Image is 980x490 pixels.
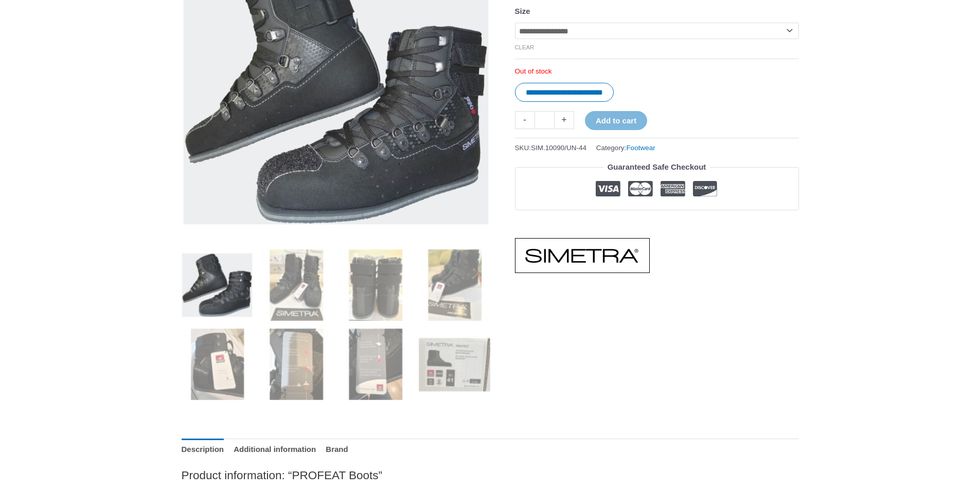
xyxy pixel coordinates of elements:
a: - [515,111,534,129]
img: PROFEAT Boots - Image 5 [182,329,253,400]
a: Clear options [515,44,534,50]
span: SKU: [515,141,587,154]
span: Category: [596,141,655,154]
a: Additional information [234,439,316,461]
p: Out of stock [515,67,799,76]
a: Footwear [626,144,655,152]
img: PROFEAT Boots - Image 6 [260,329,332,400]
iframe: Customer reviews powered by Trustpilot [515,218,799,230]
span: SIM.10090/UN-44 [531,144,586,152]
input: Product quantity [534,111,555,129]
img: PROFEAT Boots [182,249,253,321]
label: Size [515,7,530,15]
button: Add to cart [585,111,647,130]
a: SIMETRA [515,238,650,273]
img: PROFEAT Boots [260,249,332,321]
h2: Product information: “PROFEAT Boots” [182,468,799,483]
a: + [555,111,574,129]
img: PROFEAT Boots - Image 8 [419,329,490,400]
img: PROFEAT Boots - Image 4 [419,249,490,321]
a: Description [182,439,224,461]
img: PROFEAT Boots - Image 7 [340,329,411,400]
a: Brand [326,439,348,461]
img: PROFEAT Boots - Image 3 [340,249,411,321]
legend: Guaranteed Safe Checkout [603,160,710,174]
